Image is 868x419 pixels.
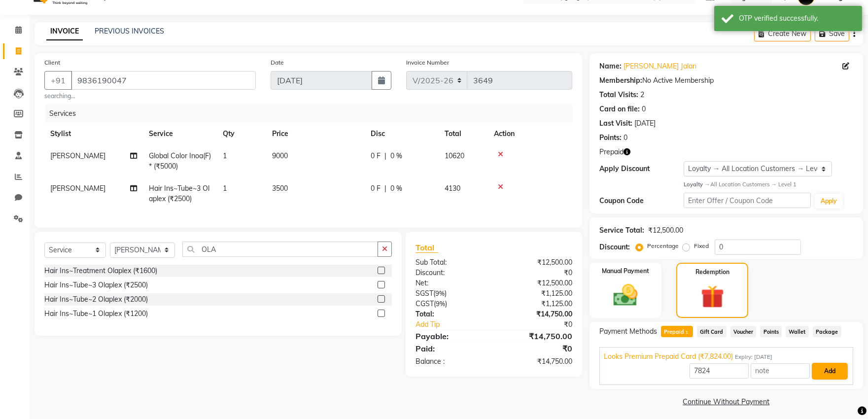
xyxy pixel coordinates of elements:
span: Gift Card [697,326,727,337]
span: CGST [416,299,434,308]
span: 3500 [272,184,288,193]
span: Points [760,326,782,337]
span: Global Color Inoa(F)* (₹5000) [149,151,211,171]
th: Price [266,123,365,145]
th: Service [143,123,217,145]
span: Prepaid [599,147,624,157]
div: 0 [642,104,646,114]
input: Search or Scan [182,242,378,257]
th: Qty [217,123,266,145]
div: ₹0 [508,319,580,330]
button: +91 [44,71,72,90]
div: Service Total: [599,225,644,236]
a: PREVIOUS INVOICES [95,27,164,35]
div: ₹12,500.00 [494,278,580,288]
strong: Loyalty → [684,181,710,188]
span: 9% [436,300,445,308]
span: 0 F [371,183,381,194]
img: _gift.svg [694,282,731,312]
span: Package [813,326,841,337]
div: Apply Discount [599,164,684,174]
div: Balance : [408,356,494,367]
span: 0 % [390,183,402,194]
small: searching... [44,92,256,101]
div: Membership: [599,75,642,86]
div: ₹1,125.00 [494,288,580,299]
div: Services [45,105,580,123]
input: Search by Name/Mobile/Email/Code [71,71,256,90]
label: Percentage [647,242,679,250]
div: ₹12,500.00 [648,225,683,236]
input: note [751,363,810,379]
th: Total [439,123,488,145]
span: Prepaid [661,326,693,337]
div: No Active Membership [599,75,853,86]
div: 2 [640,90,644,100]
div: Paid: [408,343,494,354]
span: Looks Premium Prepaid Card (₹7,824.00) [604,351,733,362]
div: 0 [624,133,627,143]
span: 4130 [445,184,460,193]
label: Redemption [695,268,729,277]
div: ₹0 [494,343,580,354]
div: Points: [599,133,622,143]
label: Manual Payment [602,267,649,276]
div: ( ) [408,288,494,299]
input: Amount [690,363,749,379]
span: Voucher [730,326,757,337]
div: ₹0 [494,268,580,278]
button: Save [815,26,849,41]
div: Hair Ins~Treatment Olaplex (₹1600) [44,266,157,276]
th: Stylist [44,123,143,145]
span: | [384,151,386,161]
a: INVOICE [46,23,83,40]
span: 10620 [445,151,464,160]
button: Create New [754,26,811,41]
img: _cash.svg [606,281,645,310]
span: 0 % [390,151,402,161]
div: Sub Total: [408,257,494,268]
div: Hair Ins~Tube~3 Olaplex (₹2500) [44,280,148,290]
div: ₹12,500.00 [494,257,580,268]
div: [DATE] [634,118,656,129]
span: Wallet [786,326,809,337]
th: Disc [365,123,439,145]
label: Date [271,58,284,67]
div: Net: [408,278,494,288]
div: OTP verified successfully. [739,13,855,24]
div: ₹14,750.00 [494,330,580,342]
div: Total Visits: [599,90,638,100]
div: ₹14,750.00 [494,309,580,319]
div: Card on file: [599,104,640,114]
div: Total: [408,309,494,319]
span: 9000 [272,151,288,160]
a: Add Tip [408,319,508,330]
input: Enter Offer / Coupon Code [684,193,811,208]
div: Hair Ins~Tube~2 Olaplex (₹2000) [44,294,148,305]
button: Apply [815,194,843,209]
div: Payable: [408,330,494,342]
span: [PERSON_NAME] [50,184,105,193]
span: 0 F [371,151,381,161]
div: ( ) [408,299,494,309]
div: Hair Ins~Tube~1 Olaplex (₹1200) [44,309,148,319]
a: Continue Without Payment [591,397,861,407]
label: Client [44,58,60,67]
span: Hair Ins~Tube~3 Olaplex (₹2500) [149,184,209,203]
span: 9% [435,289,445,297]
span: Payment Methods [599,326,657,337]
div: Name: [599,61,622,71]
div: Coupon Code [599,196,684,206]
label: Fixed [694,242,709,250]
div: Discount: [408,268,494,278]
div: All Location Customers → Level 1 [684,180,853,189]
div: Discount: [599,242,630,252]
span: 1 [223,151,227,160]
span: Total [416,243,438,253]
a: [PERSON_NAME] Jalan [624,61,696,71]
span: | [384,183,386,194]
span: 1 [223,184,227,193]
span: SGST [416,289,433,298]
th: Action [488,123,572,145]
span: [PERSON_NAME] [50,151,105,160]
